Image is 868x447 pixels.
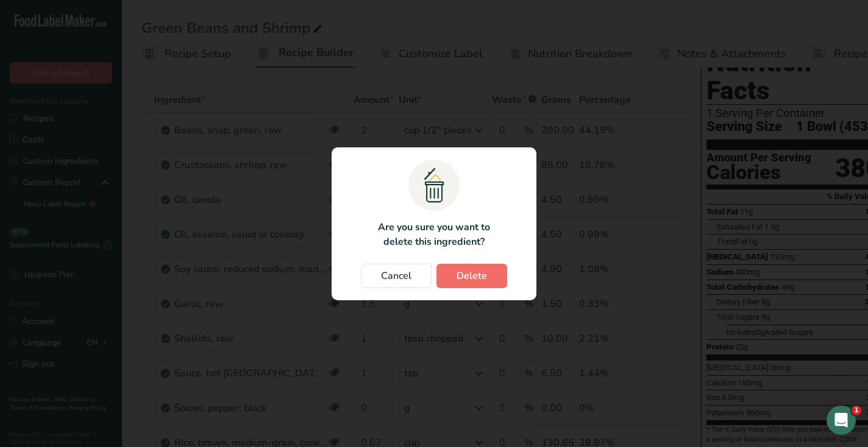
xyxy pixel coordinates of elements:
p: Are you sure you want to delete this ingredient? [371,220,497,249]
span: Cancel [381,269,411,283]
button: Cancel [361,264,432,288]
span: 1 [852,406,861,415]
iframe: Intercom live chat [827,406,856,435]
button: Delete [436,264,507,288]
span: Delete [457,269,487,283]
